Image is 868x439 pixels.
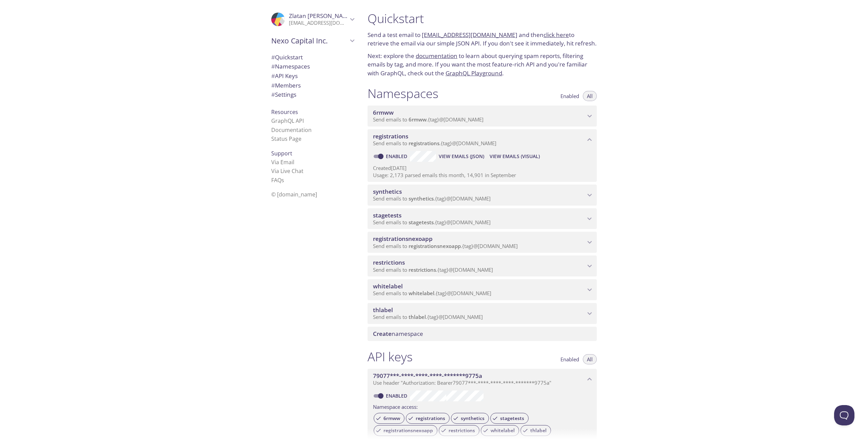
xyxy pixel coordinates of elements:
div: registrations namespace [368,129,597,150]
span: View Emails (Visual) [490,152,540,160]
div: synthetics namespace [368,185,597,206]
span: Support [271,150,292,157]
button: View Emails (Visual) [487,151,542,162]
span: synthetics [373,188,402,195]
span: © [DOMAIN_NAME] [271,191,317,198]
a: Via Live Chat [271,167,303,175]
span: thlabel [373,306,393,314]
span: stagetests [496,415,528,421]
button: View Emails (JSON) [436,151,487,162]
span: registrations [373,132,408,140]
span: Send emails to . {tag} @[DOMAIN_NAME] [373,140,496,147]
a: Enabled [385,393,410,399]
div: whitelabel [481,425,519,436]
div: registrationsnexoapp [374,425,437,436]
span: View Emails (JSON) [439,152,484,160]
a: click here [544,31,569,39]
span: registrationsnexoapp [373,235,433,243]
div: restrictions namespace [368,255,597,276]
span: Send emails to . {tag} @[DOMAIN_NAME] [373,290,491,297]
a: Documentation [271,126,312,134]
h1: API keys [368,349,413,364]
span: Send emails to . {tag} @[DOMAIN_NAME] [373,219,491,226]
span: # [271,72,275,80]
a: documentation [416,52,457,60]
span: Send emails to . {tag} @[DOMAIN_NAME] [373,195,491,202]
span: stagetests [409,219,434,226]
div: Namespaces [266,62,359,71]
span: # [271,62,275,70]
div: thlabel namespace [368,303,597,324]
div: synthetics [451,413,489,424]
div: 6rmww [374,413,405,424]
a: GraphQL API [271,117,304,125]
span: whitelabel [487,427,519,434]
div: thlabel [520,425,551,436]
span: Send emails to . {tag} @[DOMAIN_NAME] [373,116,484,123]
iframe: Help Scout Beacon - Open [834,405,854,425]
div: Nexo Capital Inc. [266,32,359,50]
p: [EMAIL_ADDRESS][DOMAIN_NAME] [289,20,348,26]
label: Namespace access: [373,401,418,411]
h1: Quickstart [368,11,597,26]
span: stagetests [373,211,401,219]
span: # [271,91,275,98]
p: Send a test email to and then to retrieve the email via our simple JSON API. If you don't see it ... [368,31,597,48]
span: synthetics [457,415,489,421]
button: All [583,91,597,101]
p: Created [DATE] [373,165,591,172]
div: Zlatan Ivanov [266,8,359,31]
p: Usage: 2,173 parsed emails this month, 14,901 in September [373,172,591,179]
span: Create [373,330,392,338]
div: whitelabel namespace [368,279,597,300]
span: # [271,53,275,61]
a: GraphQL Playground [446,69,502,77]
span: 6rmww [409,116,427,123]
a: [EMAIL_ADDRESS][DOMAIN_NAME] [422,31,517,39]
span: synthetics [409,195,434,202]
span: Send emails to . {tag} @[DOMAIN_NAME] [373,266,493,273]
span: registrationsnexoapp [409,243,461,249]
span: Resources [271,108,298,116]
button: Enabled [556,91,583,101]
span: Nexo Capital Inc. [271,36,348,45]
span: API Keys [271,72,298,80]
span: restrictions [373,259,405,266]
span: Zlatan [PERSON_NAME] [289,12,353,20]
h1: Namespaces [368,86,438,101]
span: Send emails to . {tag} @[DOMAIN_NAME] [373,243,518,249]
span: thlabel [526,427,551,434]
span: thlabel [409,313,426,320]
span: Settings [271,91,296,98]
span: whitelabel [373,282,403,290]
div: stagetests namespace [368,208,597,229]
button: All [583,354,597,364]
div: registrationsnexoapp namespace [368,232,597,253]
div: Team Settings [266,90,359,99]
span: restrictions [445,427,479,434]
div: Members [266,81,359,90]
a: FAQ [271,176,284,184]
span: 6rmww [373,109,394,116]
div: Create namespace [368,327,597,341]
span: 6rmww [379,415,404,421]
div: Quickstart [266,53,359,62]
span: registrations [409,140,439,147]
a: Via Email [271,158,294,166]
span: Quickstart [271,53,303,61]
span: # [271,81,275,89]
span: registrationsnexoapp [379,427,437,434]
div: 6rmww namespace [368,106,597,127]
div: restrictions [439,425,479,436]
div: stagetests [490,413,529,424]
p: Next: explore the to learn about querying spam reports, filtering emails by tag, and more. If you... [368,52,597,78]
span: whitelabel [409,290,434,297]
span: namespace [373,330,423,338]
